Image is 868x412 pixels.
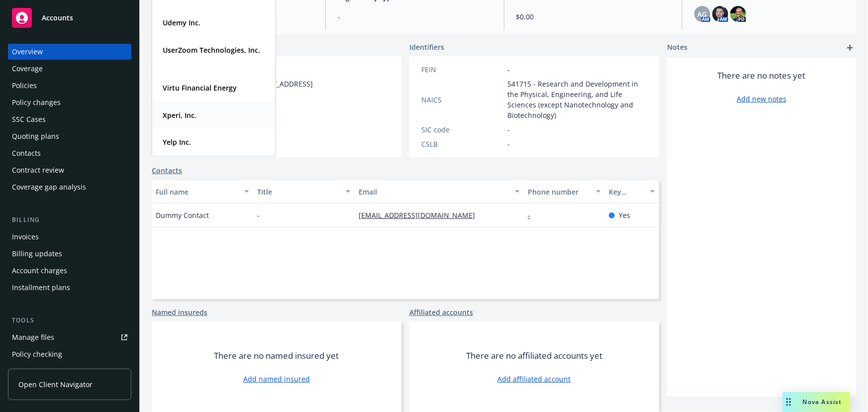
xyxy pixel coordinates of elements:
div: Contacts [12,145,41,161]
a: Accounts [8,4,131,32]
span: $0.00 [516,11,670,22]
span: Yes [619,210,630,220]
a: Coverage gap analysis [8,179,131,195]
img: photo [712,6,728,22]
span: AG [697,9,707,19]
div: Title [257,187,340,197]
div: Full name [156,187,238,197]
a: Account charges [8,263,131,279]
div: Key contact [609,187,644,197]
a: Affiliated accounts [409,307,473,317]
a: SSC Cases [8,111,131,127]
a: Policy checking [8,346,131,362]
div: Coverage gap analysis [12,179,86,195]
a: Add named insured [243,374,310,384]
strong: UserZoom Technologies, Inc. [163,45,260,55]
a: Contacts [152,165,182,176]
img: photo [730,6,746,22]
a: Named insureds [152,307,207,317]
div: FEIN [421,64,503,75]
strong: Yelp Inc. [163,138,191,147]
div: Installment plans [12,280,70,296]
a: add [844,42,856,54]
button: Key contact [605,180,659,204]
div: Quoting plans [12,128,59,144]
div: Policies [12,78,37,94]
span: Accounts [42,14,73,22]
span: Notes [667,42,687,54]
span: There are no notes yet [718,70,806,82]
button: Nova Assist [782,392,850,412]
a: Add new notes [737,94,786,104]
strong: Udemy Inc. [163,18,200,27]
div: Overview [12,44,43,60]
a: Billing updates [8,246,131,262]
span: Identifiers [409,42,444,52]
a: Add affiliated account [498,374,571,384]
a: Policy changes [8,95,131,110]
a: Contacts [8,145,131,161]
a: Quoting plans [8,128,131,144]
div: Email [359,187,509,197]
a: Manage files [8,329,131,345]
div: Billing [8,215,131,225]
a: Invoices [8,229,131,245]
span: - [507,124,510,135]
div: Tools [8,315,131,325]
div: Contract review [12,162,64,178]
button: Phone number [524,180,605,204]
span: - [507,139,510,149]
span: - [257,210,260,220]
div: Phone number [528,187,590,197]
span: - [507,64,510,75]
span: 541715 - Research and Development in the Physical, Engineering, and Life Sciences (except Nanotec... [507,79,647,120]
button: Full name [152,180,253,204]
span: There are no named insured yet [214,350,339,362]
a: Contract review [8,162,131,178]
div: Manage files [12,329,54,345]
a: [EMAIL_ADDRESS][DOMAIN_NAME] [359,210,483,220]
strong: Xperi, Inc. [163,110,196,120]
span: Open Client Navigator [18,379,93,390]
div: Drag to move [782,392,795,412]
a: Installment plans [8,280,131,296]
span: - [338,11,491,22]
div: Policy checking [12,346,62,362]
a: Overview [8,44,131,60]
div: SSC Cases [12,111,46,127]
span: Dummy Contact [156,210,209,220]
span: There are no affiliated accounts yet [466,350,602,362]
div: Invoices [12,229,39,245]
span: Nova Assist [803,398,842,406]
span: [STREET_ADDRESS] [250,79,313,89]
div: Policy changes [12,95,61,110]
div: Account charges [12,263,67,279]
button: Title [253,180,355,204]
a: - [528,210,538,220]
strong: Virtu Financial Energy [163,83,237,93]
button: Email [355,180,524,204]
a: Policies [8,78,131,94]
div: Billing updates [12,246,62,262]
a: Coverage [8,61,131,77]
div: Coverage [12,61,43,77]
